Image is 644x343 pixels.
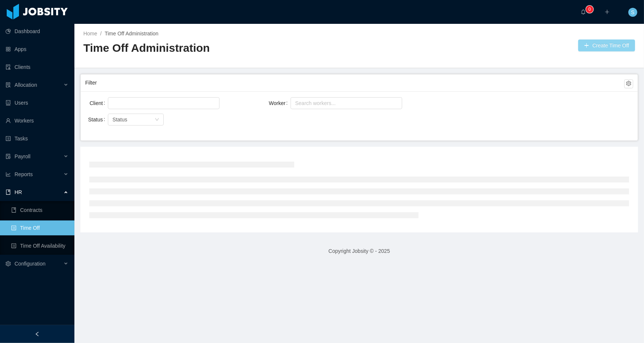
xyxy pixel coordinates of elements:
[605,9,610,15] i: icon: plus
[110,99,114,108] input: Client
[6,172,11,177] i: icon: line-chart
[624,79,633,88] button: icon: setting
[90,100,108,106] label: Client
[6,261,11,266] i: icon: setting
[6,190,11,195] i: icon: book
[293,99,297,108] input: Worker
[83,41,359,56] h2: Time Off Administration
[83,31,97,36] a: Home
[581,9,586,15] i: icon: bell
[6,82,11,88] i: icon: solution
[6,42,68,57] a: icon: appstoreApps
[631,8,634,17] span: S
[15,261,45,267] span: Configuration
[88,117,108,123] label: Status
[105,31,158,36] a: Time Off Administration
[11,220,68,235] a: icon: profileTime Off
[15,171,33,177] span: Reports
[6,131,68,146] a: icon: profileTasks
[295,99,391,107] div: Search workers...
[74,238,644,264] footer: Copyright Jobsity © - 2025
[85,76,624,90] div: Filter
[15,189,22,195] span: HR
[6,60,68,74] a: icon: auditClients
[6,113,68,128] a: icon: userWorkers
[6,95,68,110] a: icon: robotUsers
[6,24,68,39] a: icon: pie-chartDashboard
[155,117,159,123] i: icon: down
[11,238,68,253] a: icon: profileTime Off Availability
[6,154,11,159] i: icon: file-protect
[15,82,37,88] span: Allocation
[269,100,291,106] label: Worker
[11,203,68,217] a: icon: bookContracts
[100,31,102,36] span: /
[112,117,127,123] span: Status
[586,6,593,13] sup: 0
[15,153,31,159] span: Payroll
[578,39,635,51] button: icon: plusCreate Time Off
